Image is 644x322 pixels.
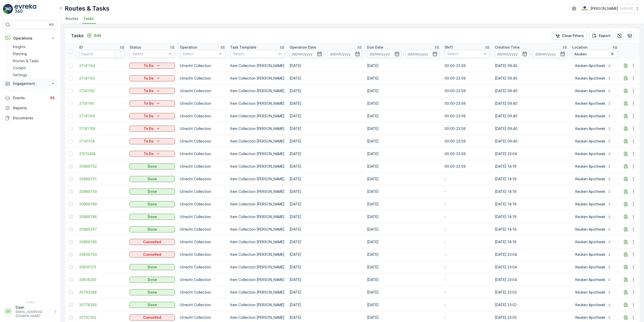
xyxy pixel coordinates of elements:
[177,135,228,148] td: Utrecht Collection
[79,214,125,219] a: 20989748
[228,236,287,248] td: Item Collection [PERSON_NAME]
[572,150,614,158] button: Keuken Apotheek
[130,88,175,94] button: To Do
[492,299,570,311] td: [DATE] 23:02
[13,44,26,49] p: Insights
[228,148,287,160] td: Item Collection [PERSON_NAME]
[492,236,570,248] td: [DATE] 14:19
[492,286,570,299] td: [DATE] 23:03
[130,45,141,50] p: Status
[228,122,287,135] td: Item Collection [PERSON_NAME]
[442,97,492,110] td: 00:00-23:59
[492,135,570,148] td: [DATE] 09:40
[572,175,614,183] button: Keuken Apotheek
[599,33,611,38] p: Export
[492,198,570,210] td: [DATE] 14:19
[50,96,54,100] p: 99
[495,45,520,50] p: Creation Time
[144,101,154,106] p: To Do
[575,114,605,119] p: Keuken Apotheek
[79,164,125,169] span: 20989752
[3,103,57,113] a: Reports
[85,32,103,39] button: Add
[79,202,125,207] span: 20989749
[94,33,101,38] p: Add
[287,148,365,160] td: [DATE]
[575,164,605,169] p: Keuken Apotheek
[572,200,614,208] button: Keuken Apotheek
[572,276,614,284] button: Keuken Apotheek
[177,261,228,273] td: Utrecht Collection
[79,45,83,50] p: ID
[287,72,365,85] td: [DATE]
[365,185,442,198] td: [DATE]
[572,45,587,50] p: Location
[144,88,154,93] p: To Do
[572,251,614,259] button: Keuken Apotheek
[228,286,287,299] td: Item Collection [PERSON_NAME]
[230,45,256,50] p: Task Template
[575,302,605,307] p: Keuken Apotheek
[365,210,442,223] td: [DATE]
[79,290,125,295] a: 20795288
[365,223,442,236] td: [DATE]
[15,4,36,14] img: logo_light-DOdMpM7g.png
[575,227,605,232] p: Keuken Apotheek
[492,59,570,72] td: [DATE] 09:40
[228,198,287,210] td: Item Collection [PERSON_NAME]
[365,85,442,97] td: [DATE]
[79,88,125,93] a: 21141162
[177,110,228,122] td: Utrecht Collection
[130,151,175,157] button: To Do
[79,176,125,182] a: 20989751
[79,126,125,131] span: 21141159
[69,114,73,118] div: Toggle Row Selected
[442,173,492,185] td: -
[287,122,365,135] td: [DATE]
[442,85,492,97] td: 00:00-23:59
[572,313,614,321] button: Keuken Apotheek
[177,97,228,110] td: Utrecht Collection
[228,210,287,223] td: Item Collection [PERSON_NAME]
[79,63,125,68] span: 21141164
[79,50,125,58] input: Search
[575,202,605,207] p: Keuken Apotheek
[572,188,614,196] button: Keuken Apotheek
[287,210,365,223] td: [DATE]
[228,59,287,72] td: Item Collection [PERSON_NAME]
[177,148,228,160] td: Utrecht Collection
[3,305,57,318] button: DDDaan[EMAIL_ADDRESS][DOMAIN_NAME]
[16,305,52,310] p: Daan
[79,239,125,244] span: 20989746
[148,227,157,232] p: Done
[148,189,157,194] p: Done
[177,248,228,261] td: Utrecht Collection
[575,126,605,131] p: Keuken Apotheek
[79,315,125,320] a: 20762163
[572,87,614,95] button: Keuken Apotheek
[148,290,157,295] p: Done
[590,6,618,11] p: [PERSON_NAME]
[11,50,57,57] a: Planning
[177,236,228,248] td: Utrecht Collection
[287,223,365,236] td: [DATE]
[79,227,125,232] a: 20989747
[572,162,614,170] button: Keuken Apotheek
[492,72,570,85] td: [DATE] 09:40
[228,72,287,85] td: Item Collection [PERSON_NAME]
[575,76,605,81] p: Keuken Apotheek
[79,252,125,257] a: 20856750
[287,248,365,261] td: [DATE]
[177,160,228,173] td: Utrecht Collection
[572,238,614,246] button: Keuken Apotheek
[365,59,442,72] td: [DATE]
[287,236,365,248] td: [DATE]
[442,148,492,160] td: 00:00-23:59
[69,139,73,143] div: Toggle Row Selected
[365,261,442,273] td: [DATE]
[290,45,316,50] p: Operation Date
[144,139,154,144] p: To Do
[365,286,442,299] td: [DATE]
